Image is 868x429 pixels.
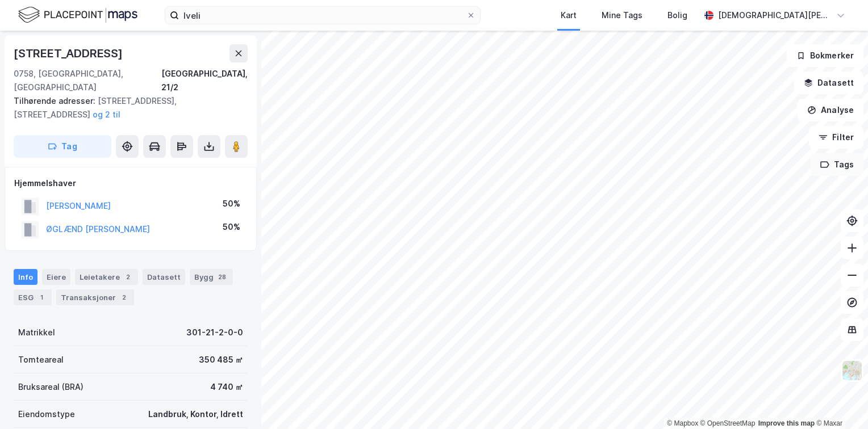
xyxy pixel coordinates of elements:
[75,269,138,285] div: Leietakere
[122,271,133,283] div: 2
[161,67,248,94] div: [GEOGRAPHIC_DATA], 21/2
[14,96,98,106] span: Tilhørende adresser:
[216,271,228,283] div: 28
[667,419,698,427] a: Mapbox
[14,94,239,121] div: [STREET_ADDRESS], [STREET_ADDRESS]
[14,176,247,190] div: Hjemmelshaver
[210,380,243,394] div: 4 740 ㎡
[223,220,240,234] div: 50%
[14,289,52,305] div: ESG
[18,326,55,339] div: Matrikkel
[561,9,577,22] div: Kart
[18,353,64,367] div: Tomteareal
[18,380,84,394] div: Bruksareal (BRA)
[148,407,243,421] div: Landbruk, Kontor, Idrett
[809,126,863,149] button: Filter
[36,292,47,303] div: 1
[841,360,863,381] img: Z
[143,269,185,285] div: Datasett
[794,71,863,94] button: Datasett
[758,419,815,427] a: Improve this map
[787,44,863,67] button: Bokmerker
[223,197,240,211] div: 50%
[700,419,756,427] a: OpenStreetMap
[42,269,70,285] div: Eiere
[14,44,125,62] div: [STREET_ADDRESS]
[199,353,243,367] div: 350 485 ㎡
[811,375,868,429] iframe: Chat Widget
[602,9,642,22] div: Mine Tags
[798,99,863,121] button: Analyse
[667,9,687,22] div: Bolig
[56,289,134,305] div: Transaksjoner
[14,67,161,94] div: 0758, [GEOGRAPHIC_DATA], [GEOGRAPHIC_DATA]
[186,326,243,339] div: 301-21-2-0-0
[14,135,111,158] button: Tag
[179,7,466,24] input: Søk på adresse, matrikkel, gårdeiere, leietakere eller personer
[190,269,233,285] div: Bygg
[18,5,137,25] img: logo.f888ab2527a4732fd821a326f86c7f29.svg
[18,407,75,421] div: Eiendomstype
[811,153,863,176] button: Tags
[118,292,130,303] div: 2
[811,375,868,429] div: Kontrollprogram for chat
[718,9,832,22] div: [DEMOGRAPHIC_DATA][PERSON_NAME]
[14,269,37,285] div: Info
